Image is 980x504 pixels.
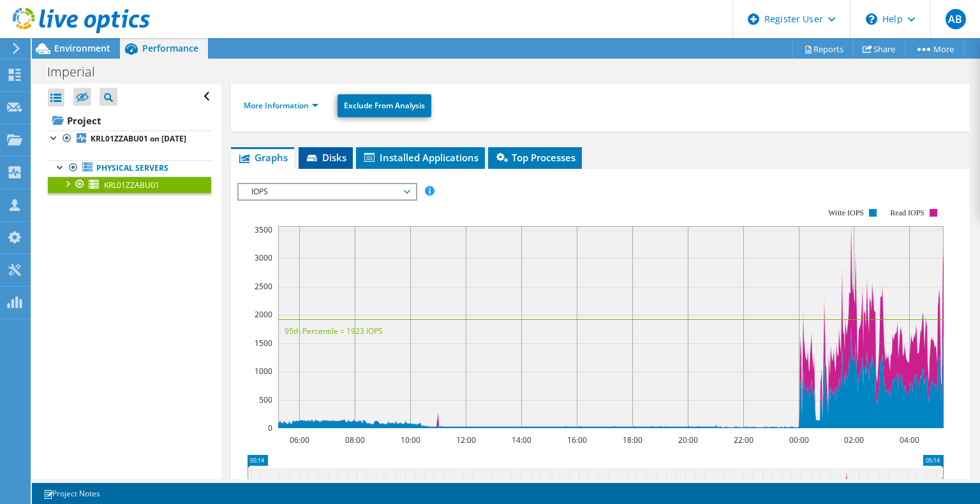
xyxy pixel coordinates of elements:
[734,435,754,445] text: 22:00
[567,435,587,445] text: 16:00
[362,151,479,164] span: Installed Applications
[48,131,211,147] a: KRL01ZZABU01 on [DATE]
[345,435,365,445] text: 08:00
[91,133,186,144] b: KRL01ZZABU01 on [DATE]
[48,110,211,131] a: Project
[338,94,431,117] a: Exclude From Analysis
[456,435,476,445] text: 12:00
[285,326,383,336] text: 95th Percentile = 1923 IOPS
[844,435,864,445] text: 02:00
[142,42,198,54] span: Performance
[255,252,272,263] text: 3000
[905,39,964,59] a: More
[255,224,272,235] text: 3500
[623,435,642,445] text: 18:00
[259,394,272,405] text: 500
[54,42,110,54] span: Environment
[512,435,531,445] text: 14:00
[678,435,698,445] text: 20:00
[245,184,409,199] span: IOPS
[290,435,309,445] text: 06:00
[255,281,272,292] text: 2500
[268,422,272,433] text: 0
[237,151,288,164] span: Graphs
[48,160,211,176] a: Physical Servers
[244,100,318,111] a: More Information
[255,366,272,377] text: 1000
[305,151,346,164] span: Disks
[792,39,854,59] a: Reports
[853,39,905,59] a: Share
[891,208,925,217] text: Read IOPS
[494,151,575,164] span: Top Processes
[866,13,877,25] svg: \n
[789,435,809,445] text: 00:00
[48,176,211,193] a: KRL01ZZABU01
[828,208,864,217] text: Write IOPS
[104,180,160,191] span: KRL01ZZABU01
[255,338,272,349] text: 1500
[34,486,109,501] a: Project Notes
[41,65,115,79] h1: Imperial
[255,309,272,320] text: 2000
[401,435,420,445] text: 10:00
[946,9,966,29] span: AB
[900,435,919,445] text: 04:00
